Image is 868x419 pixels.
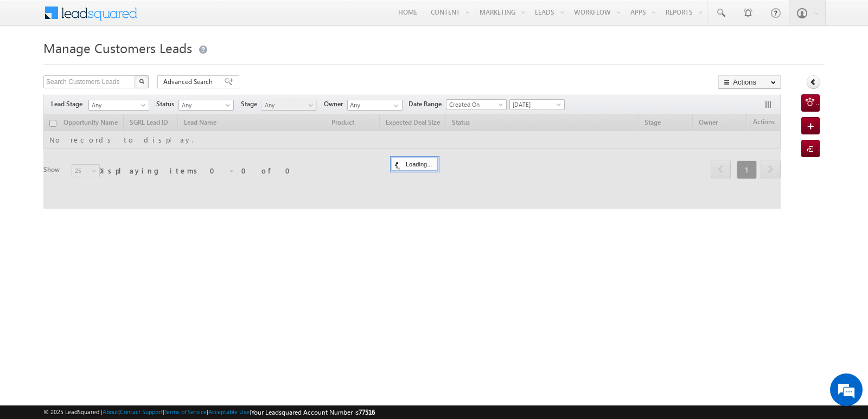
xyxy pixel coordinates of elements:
[388,100,401,111] a: Show All Items
[262,100,314,110] span: Any
[164,408,207,415] a: Terms of Service
[179,100,231,110] span: Any
[261,100,317,111] a: Any
[88,100,149,111] a: Any
[139,79,144,84] img: Search
[178,100,234,111] a: Any
[509,99,565,110] a: [DATE]
[359,408,375,416] span: 77516
[89,100,145,110] span: Any
[446,100,503,109] span: Created On
[409,99,446,109] span: Date Range
[43,39,192,56] span: Manage Customers Leads
[103,408,118,415] a: About
[163,77,216,87] span: Advanced Search
[156,99,178,109] span: Status
[392,158,438,171] div: Loading...
[251,408,375,416] span: Your Leadsquared Account Number is
[510,100,561,109] span: [DATE]
[241,99,261,109] span: Stage
[120,408,163,415] a: Contact Support
[718,75,781,89] button: Actions
[51,99,87,109] span: Lead Stage
[208,408,250,415] a: Acceptable Use
[347,100,403,111] input: Type to Search
[446,99,507,110] a: Created On
[43,407,375,417] span: © 2025 LeadSquared | | | | |
[324,99,347,109] span: Owner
